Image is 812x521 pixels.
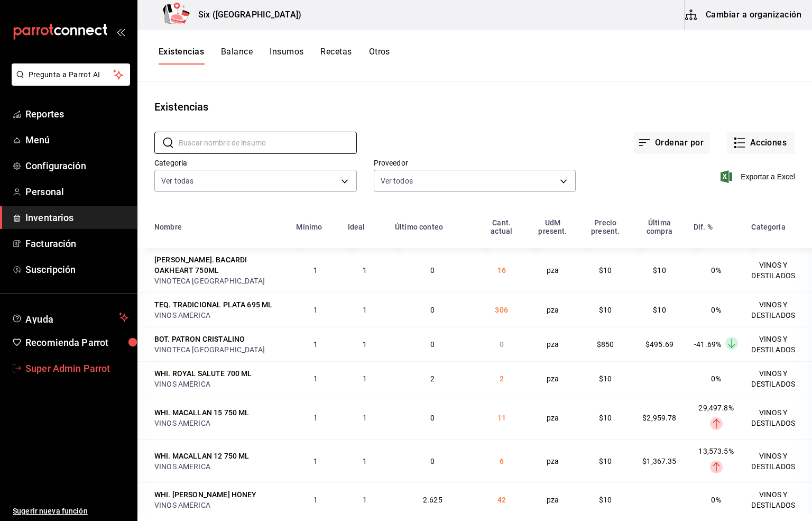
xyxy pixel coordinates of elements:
span: $850 [597,340,614,349]
div: [PERSON_NAME]. BACARDI OAKHEART 750ML [154,254,283,276]
td: pza [527,248,579,293]
span: $10 [599,306,612,314]
span: 1 [363,340,367,349]
div: TEQ. TRADICIONAL PLATA 695 ML [154,299,272,310]
span: 1 [313,266,318,275]
a: Pregunta a Parrot AI [7,77,130,88]
span: 1 [363,457,367,465]
span: 2.625 [423,496,442,504]
input: Buscar nombre de insumo [179,132,357,153]
span: 0 [500,340,504,349]
label: Proveedor [374,159,576,167]
span: $2,959.78 [642,414,676,422]
div: WHI. MACALLAN 12 750 ML [154,451,249,461]
td: pza [527,396,579,439]
span: 1 [363,496,367,504]
span: 16 [497,266,506,275]
div: Categoría [751,223,785,231]
td: pza [527,361,579,396]
td: VINOS Y DESTILADOS [745,482,812,517]
div: Mínimo [296,223,322,231]
button: Exportar a Excel [723,170,795,183]
div: VINOS AMERICA [154,310,283,321]
td: pza [527,439,579,482]
button: Ordenar por [634,132,710,154]
span: 1 [313,374,318,383]
span: 0% [711,266,721,275]
span: 2 [500,374,504,383]
span: $10 [599,457,612,465]
span: $495.69 [645,340,673,349]
td: pza [527,482,579,517]
span: $10 [599,414,612,422]
span: $10 [599,496,612,504]
span: Suscripción [25,262,128,277]
span: 11 [497,414,506,422]
div: WHI. [PERSON_NAME] HONEY [154,489,257,500]
div: Precio present. [585,218,625,235]
span: $10 [599,266,612,275]
span: 0 [430,414,435,422]
span: 1 [313,306,318,314]
span: Reportes [25,107,128,121]
span: Sugerir nueva función [13,506,128,517]
span: 1 [363,414,367,422]
span: 13,573.5% [698,447,733,455]
span: 1 [313,496,318,504]
span: Super Admin Parrot [25,361,128,376]
div: VINOS AMERICA [154,500,283,510]
span: 0% [711,496,721,504]
span: Inventarios [25,211,128,225]
td: VINOS Y DESTILADOS [745,293,812,327]
div: WHI. ROYAL SALUTE 700 ML [154,368,252,379]
div: navigation tabs [159,47,390,65]
div: VINOTECA [GEOGRAPHIC_DATA] [154,276,283,286]
button: Pregunta a Parrot AI [12,63,130,86]
span: 0 [430,266,435,275]
span: Menú [25,133,128,147]
span: 6 [500,457,504,465]
span: -41.69% [694,340,721,349]
td: pza [527,293,579,327]
span: Facturación [25,236,128,251]
span: Ver todas [161,176,193,186]
button: Balance [221,47,253,65]
span: 2 [430,374,435,383]
button: Acciones [727,132,795,154]
span: 1 [363,306,367,314]
div: Última compra [638,218,681,235]
button: Recetas [320,47,352,65]
span: 0 [430,457,435,465]
span: 29,497.8% [698,404,733,412]
div: Existencias [154,99,208,115]
span: $10 [653,266,666,275]
div: Cant. actual [483,218,520,235]
span: 1 [313,457,318,465]
span: 1 [313,340,318,349]
span: 1 [363,266,367,275]
span: Personal [25,185,128,199]
span: $1,367.35 [642,457,676,465]
label: Categoría [154,159,357,167]
span: 306 [495,306,508,314]
span: 1 [313,414,318,422]
span: 0 [430,306,435,314]
td: VINOS Y DESTILADOS [745,396,812,439]
td: VINOS Y DESTILADOS [745,361,812,396]
button: Insumos [270,47,303,65]
h3: Six ([GEOGRAPHIC_DATA]) [190,8,301,21]
div: Nombre [154,223,182,231]
span: Recomienda Parrot [25,335,128,350]
button: open_drawer_menu [116,28,125,36]
span: $10 [599,374,612,383]
span: Ver todos [381,176,413,186]
td: VINOS Y DESTILADOS [745,327,812,361]
div: VINOS AMERICA [154,461,283,472]
div: VINOS AMERICA [154,418,283,428]
span: 0% [711,306,721,314]
div: VINOTECA [GEOGRAPHIC_DATA] [154,344,283,355]
span: 1 [363,374,367,383]
span: $10 [653,306,666,314]
button: Otros [369,47,390,65]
